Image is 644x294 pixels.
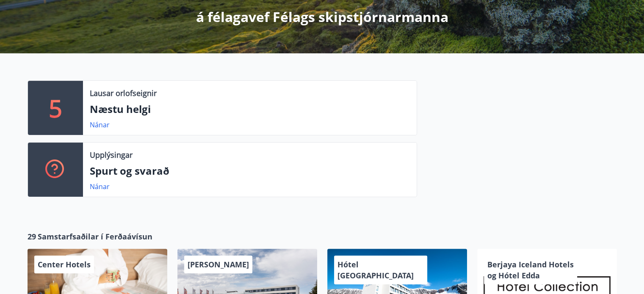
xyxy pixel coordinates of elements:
p: Spurt og svarað [90,164,410,178]
span: Samstarfsaðilar í Ferðaávísun [38,231,152,242]
span: Center Hotels [38,259,91,269]
span: [PERSON_NAME] [188,259,249,269]
p: Upplýsingar [90,149,133,160]
p: 5 [49,92,62,124]
a: Nánar [90,120,110,129]
p: Næstu helgi [90,102,410,116]
span: Berjaya Iceland Hotels og Hótel Edda [487,259,574,280]
a: Nánar [90,182,110,191]
p: Lausar orlofseignir [90,88,157,99]
p: á félagavef Félags skipstjórnarmanna [196,8,448,26]
span: Hótel [GEOGRAPHIC_DATA] [337,259,414,280]
span: 29 [28,231,36,242]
